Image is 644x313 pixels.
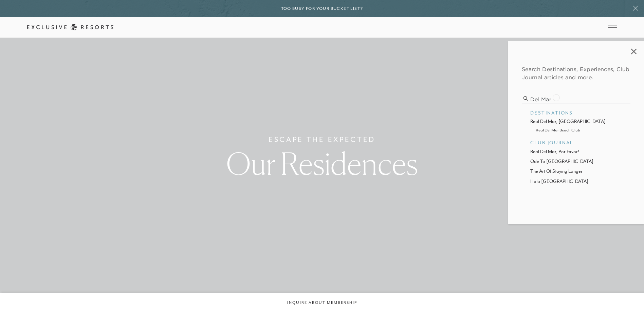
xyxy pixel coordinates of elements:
[522,65,630,81] p: Search Destinations, Experiences, Club Journal articles and more.
[530,158,622,165] a: ode to [GEOGRAPHIC_DATA]
[530,148,622,155] a: real del mar, por favor!
[608,25,617,30] button: Open navigation
[530,139,622,146] h3: club journal
[536,127,617,133] p: real del mar beach club
[530,118,622,125] a: real del mar, [GEOGRAPHIC_DATA]
[530,168,622,175] a: the art of staying longer
[530,127,622,133] a: real del mar beach club
[530,109,622,117] h3: destinations
[522,95,630,104] input: Search
[530,178,622,185] a: hola [GEOGRAPHIC_DATA]
[281,5,363,12] h6: Too busy for your bucket list?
